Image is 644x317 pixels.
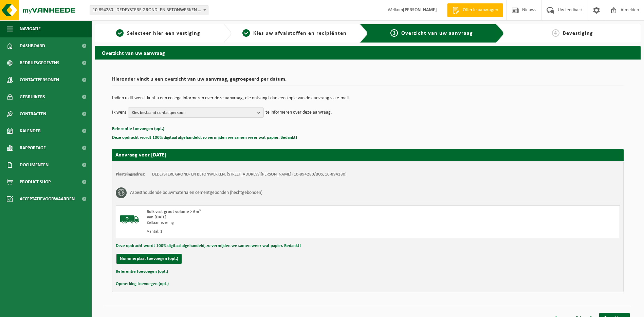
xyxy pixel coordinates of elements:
h2: Hieronder vindt u een overzicht van uw aanvraag, gegroepeerd per datum. [112,77,624,86]
p: te informeren over deze aanvraag. [265,107,332,118]
span: Kies uw afvalstoffen en recipiënten [253,31,347,36]
button: Referentie toevoegen (opt.) [112,124,164,133]
span: Rapportage [20,139,46,156]
button: Deze opdracht wordt 100% digitaal afgehandeld, zo vermijden we samen weer wat papier. Bedankt! [116,241,301,250]
button: Opmerking toevoegen (opt.) [116,280,169,288]
button: Kies bestaand contactpersoon [128,107,264,118]
strong: Van [DATE] [147,215,166,219]
span: Navigatie [20,20,41,37]
button: Referentie toevoegen (opt.) [116,267,168,276]
strong: Aanvraag voor [DATE] [115,152,166,158]
span: 10-894280 - DEDEYSTERE GROND- EN BETONWERKEN - DEINZE [90,5,208,15]
strong: [PERSON_NAME] [403,7,437,13]
img: BL-SO-LV.png [119,209,140,230]
span: Product Shop [20,173,51,190]
span: 2 [242,29,250,37]
span: Acceptatievoorwaarden [20,190,75,207]
a: 1Selecteer hier een vestiging [98,29,218,37]
span: Dashboard [20,37,45,54]
p: Indien u dit wenst kunt u een collega informeren over deze aanvraag, die ontvangt dan een kopie v... [112,96,624,101]
span: 1 [116,29,124,37]
div: Aantal: 1 [147,229,395,234]
a: 2Kies uw afvalstoffen en recipiënten [235,29,354,37]
button: Deze opdracht wordt 100% digitaal afgehandeld, zo vermijden we samen weer wat papier. Bedankt! [112,133,297,142]
span: Kalender [20,122,41,139]
span: Selecteer hier een vestiging [127,31,200,36]
span: Overzicht van uw aanvraag [401,31,473,36]
span: Bevestiging [563,31,593,36]
h2: Overzicht van uw aanvraag [95,46,641,59]
span: 3 [390,29,398,37]
span: Bulk vast groot volume > 6m³ [147,210,201,214]
span: 4 [552,29,559,37]
h3: Asbesthoudende bouwmaterialen cementgebonden (hechtgebonden) [130,187,262,198]
span: Bedrijfsgegevens [20,54,59,71]
span: Gebruikers [20,88,45,105]
span: Offerte aanvragen [461,7,500,14]
td: DEDEYSTERE GROND- EN BETONWERKEN, [STREET_ADDRESS][PERSON_NAME] (10-894280/BUS, 10-894280) [152,172,347,177]
span: Documenten [20,156,49,173]
span: 10-894280 - DEDEYSTERE GROND- EN BETONWERKEN - DEINZE [90,5,208,15]
a: Offerte aanvragen [447,3,503,17]
span: Contactpersonen [20,71,59,88]
p: Ik wens [112,107,126,118]
button: Nummerplaat toevoegen (opt.) [116,254,182,264]
span: Kies bestaand contactpersoon [132,108,255,118]
strong: Plaatsingsadres: [116,172,145,177]
span: Contracten [20,105,46,122]
div: Zelfaanlevering [147,220,395,226]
